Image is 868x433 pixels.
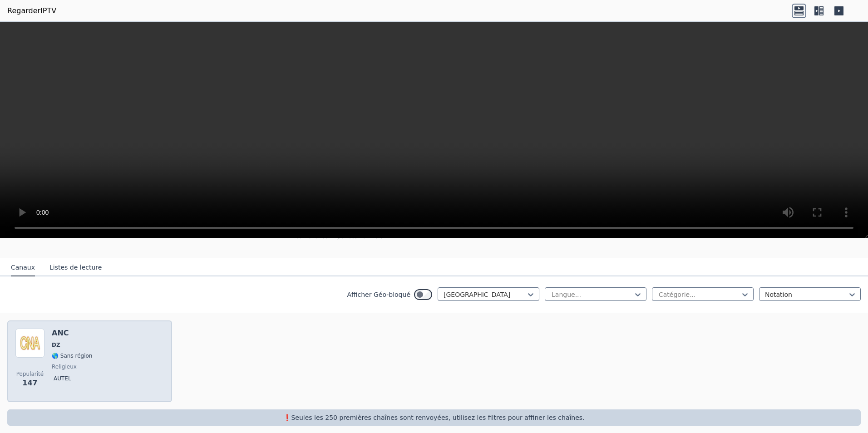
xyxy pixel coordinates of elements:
[52,352,92,359] span: 🌎 Sans région
[22,378,37,389] span: 147
[52,363,77,370] span: religieux
[347,290,410,299] label: Afficher Géo-bloqué
[11,259,35,276] button: Canaux
[52,329,92,338] h6: ANC
[52,341,60,349] span: DZ
[11,413,857,422] p: ❗️Seules les 250 premières chaînes sont renvoyées, utilisez les filtres pour affiner les chaînes.
[16,370,44,378] span: Popularité
[7,5,56,16] a: RegarderIPTV
[15,329,44,358] img: CNA
[52,374,73,383] p: Autel
[49,259,102,276] button: Listes de lecture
